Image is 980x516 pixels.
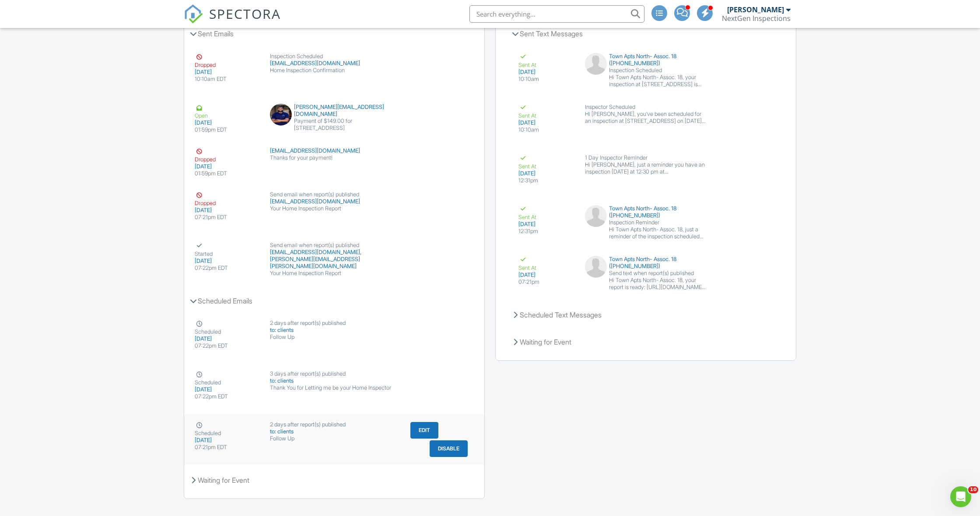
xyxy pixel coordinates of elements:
span: SPECTORA [209,4,281,23]
div: [DATE] [195,119,259,126]
div: Scheduled [195,370,259,386]
div: 3 days after report(s) published [270,370,399,377]
div: 01:59pm EDT [195,126,259,133]
div: 07:22pm EDT [195,265,259,272]
div: Dropped [195,53,259,69]
img: The Best Home Inspection Software - Spectora [184,4,203,24]
div: Dropped [195,147,259,163]
div: 07:21pm EDT [195,214,259,221]
div: 10:10am EDT [195,76,259,83]
div: to: clients [270,377,399,384]
div: [DATE] [518,170,574,177]
a: Scheduled [DATE] 07:21pm EDT 2 days after report(s) published to: clients Follow Up Edit Disable [184,414,484,465]
a: Scheduled [DATE] 07:22pm EDT 2 days after report(s) published to: clients Follow Up [184,313,484,363]
div: Inspection Reminder [585,219,707,226]
div: Started [195,242,259,258]
div: Sent At [518,205,574,221]
div: Sent Text Messages [506,22,785,45]
div: to: clients [270,327,399,334]
div: Scheduled [195,320,259,335]
div: Inspection Scheduled [270,53,399,60]
div: Scheduled Emails [184,289,484,313]
button: Edit [410,422,438,439]
div: Waiting for Event [184,468,484,492]
iframe: Intercom live chat [950,486,971,507]
a: SPECTORA [184,12,281,30]
div: Payment of $149.00 for [STREET_ADDRESS] [270,118,399,132]
div: 10:10am [518,126,574,133]
div: 2 days after report(s) published [270,421,399,428]
span: 10 [968,486,978,493]
div: 01:59pm EDT [195,170,259,177]
img: default-user-f0147aede5fd5fa78ca7ade42f37bd4542148d508eef1c3d3ea960f66861d68b.jpg [585,53,607,75]
div: [DATE] [195,335,259,342]
a: Scheduled [DATE] 07:22pm EDT 3 days after report(s) published to: clients Thank You for Letting m... [184,363,484,414]
div: Open [195,104,259,119]
div: NextGen Inspections [722,14,791,23]
div: Send email when report(s) published [270,191,399,198]
div: [DATE] [195,207,259,214]
div: Send text when report(s) published [585,270,707,277]
div: 12:31pm [518,228,574,235]
div: [EMAIL_ADDRESS][DOMAIN_NAME], [PERSON_NAME][EMAIL_ADDRESS][PERSON_NAME][DOMAIN_NAME] [270,249,399,270]
div: Thank You for Letting me be your Home Inspector [270,384,399,391]
div: Your Home Inspection Report [270,205,399,212]
div: 12:31pm [518,177,574,184]
div: [DATE] [518,221,574,228]
div: 1 Day Inspector Reminder [585,154,707,161]
input: Search everything... [469,5,644,23]
div: 07:22pm EDT [195,342,259,349]
div: Scheduled [195,421,259,437]
div: Dropped [195,191,259,207]
div: [DATE] [195,437,259,444]
div: Inspection Scheduled [585,67,707,74]
div: Town Apts North- Assoc. 18 ([PHONE_NUMBER]) [585,205,707,219]
div: [DATE] [195,163,259,170]
div: Scheduled Text Messages [506,303,785,327]
div: Hi Town Apts North- Assoc. 18, your inspection at [STREET_ADDRESS] is scheduled for [DATE] 12:30 ... [609,74,707,88]
div: [EMAIL_ADDRESS][DOMAIN_NAME] [270,147,399,154]
div: Hi Town Apts North- Assoc. 18, just a reminder of the inspection scheduled for [DATE]. Be sure to... [609,226,707,240]
div: [EMAIL_ADDRESS][DOMAIN_NAME] [270,60,399,67]
div: Sent At [518,104,574,119]
div: [DATE] [195,386,259,393]
div: Town Apts North- Assoc. 18 ([PHONE_NUMBER]) [585,256,707,270]
button: Disable [430,440,468,457]
a: Open [DATE] 01:59pm EDT [PERSON_NAME][EMAIL_ADDRESS][DOMAIN_NAME] Payment of $149.00 for [STREET_... [184,97,484,140]
div: Sent At [518,154,574,170]
div: Follow Up [270,435,399,442]
div: 2 days after report(s) published [270,320,399,327]
div: [EMAIL_ADDRESS][DOMAIN_NAME] [270,198,399,205]
div: [PERSON_NAME][EMAIL_ADDRESS][DOMAIN_NAME] [270,104,399,118]
div: Thanks for your payment! [270,154,399,161]
div: Sent At [518,53,574,69]
div: Send email when report(s) published [270,242,399,249]
div: Inspector Scheduled [585,104,707,111]
div: Waiting for Event [506,330,785,354]
div: Town Apts North- Assoc. 18 ([PHONE_NUMBER]) [585,53,707,67]
div: to: clients [270,428,399,435]
div: 10:10am [518,76,574,83]
a: Dropped [DATE] 01:59pm EDT [EMAIL_ADDRESS][DOMAIN_NAME] Thanks for your payment! [184,140,484,184]
div: Hi [PERSON_NAME], you’ve been scheduled for an inspection at [STREET_ADDRESS] on [DATE] 12:30 pm [585,111,707,125]
img: portrait_picture_edited.jpeg [270,104,292,126]
div: [DATE] [195,258,259,265]
div: 07:21pm [518,279,574,286]
div: [PERSON_NAME] [727,5,784,14]
div: Hi [PERSON_NAME], just a reminder you have an inspection [DATE] at 12:30 pm at [STREET_ADDRESS]. ... [585,161,707,175]
div: Sent At [518,256,574,272]
div: 07:22pm EDT [195,393,259,400]
div: [DATE] [195,69,259,76]
div: 07:21pm EDT [195,444,259,451]
div: Hi Town Apts North- Assoc. 18, your report is ready: [URL][DOMAIN_NAME] - [PERSON_NAME] [PHONE_NU... [609,277,707,291]
img: default-user-f0147aede5fd5fa78ca7ade42f37bd4542148d508eef1c3d3ea960f66861d68b.jpg [585,256,607,278]
div: [DATE] [518,69,574,76]
img: default-user-f0147aede5fd5fa78ca7ade42f37bd4542148d508eef1c3d3ea960f66861d68b.jpg [585,205,607,227]
div: [DATE] [518,272,574,279]
div: Follow Up [270,334,399,341]
div: Your Home Inspection Report [270,270,399,277]
div: Home Inspection Confirmation [270,67,399,74]
div: [DATE] [518,119,574,126]
div: Sent Emails [184,22,484,45]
